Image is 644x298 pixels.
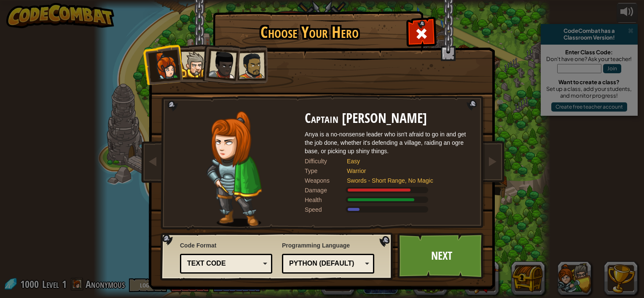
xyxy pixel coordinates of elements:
[207,111,262,227] img: captain-pose.png
[347,167,465,175] div: Warrior
[142,44,183,85] li: Captain Anya Weston
[282,241,374,250] span: Programming Language
[305,130,473,155] div: Anya is a no-nonsense leader who isn't afraid to go in and get the job done, whether it's defendi...
[305,176,347,185] div: Weapons
[215,24,404,41] h1: Choose Your Hero
[229,45,268,84] li: Alejandro the Duelist
[305,157,347,165] div: Difficulty
[347,157,465,165] div: Easy
[305,205,473,214] div: Moves at 6 meters per second.
[347,176,465,185] div: Swords - Short Range, No Magic
[160,233,395,281] img: language-selector-background.png
[289,259,362,269] div: Python (Default)
[305,186,347,194] div: Damage
[305,111,473,126] h2: Captain [PERSON_NAME]
[397,233,486,279] a: Next
[305,167,347,175] div: Type
[187,259,260,269] div: Text code
[172,44,210,82] li: Sir Tharin Thunderfist
[180,241,272,250] span: Code Format
[305,205,347,214] div: Speed
[305,196,473,204] div: Gains 140% of listed Warrior armor health.
[305,196,347,204] div: Health
[199,43,241,84] li: Lady Ida Justheart
[305,186,473,194] div: Deals 120% of listed Warrior weapon damage.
